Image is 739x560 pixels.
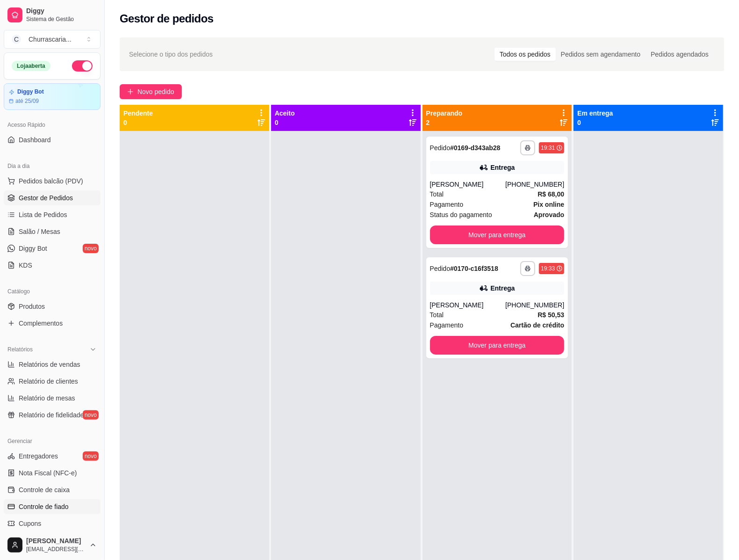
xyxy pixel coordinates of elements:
[4,174,100,189] button: Pedidos balcão (PDV)
[510,321,564,329] strong: Cartão de crédito
[4,241,100,256] a: Diggy Botnovo
[4,83,100,110] a: Diggy Botaté 25/09
[577,109,613,118] p: Em entrega
[19,302,45,311] span: Produtos
[4,224,100,239] a: Salão / Mesas
[430,210,492,220] span: Status do pagamento
[430,144,451,152] span: Pedido
[4,516,100,531] a: Cupons
[19,393,75,403] span: Relatório de mesas
[26,537,86,545] span: [PERSON_NAME]
[430,300,506,310] div: [PERSON_NAME]
[577,118,613,127] p: 0
[505,300,564,310] div: [PHONE_NUMBER]
[12,61,50,71] div: Loja aberta
[533,201,564,208] strong: Pix online
[19,377,78,386] span: Relatório de clientes
[26,15,97,23] span: Sistema de Gestão
[538,311,564,319] strong: R$ 50,53
[19,193,73,203] span: Gestor de Pedidos
[19,135,51,145] span: Dashboard
[4,299,100,314] a: Produtos
[430,189,444,199] span: Total
[4,449,100,464] a: Entregadoresnovo
[4,258,100,273] a: KDS
[430,265,451,272] span: Pedido
[490,284,515,293] div: Entrega
[538,190,564,198] strong: R$ 68,00
[4,534,100,556] button: [PERSON_NAME][EMAIL_ADDRESS][DOMAIN_NAME]
[12,35,21,44] span: C
[15,97,39,105] article: até 25/09
[19,210,67,219] span: Lista de Pedidos
[541,265,555,272] div: 19:33
[534,211,564,218] strong: aprovado
[137,87,174,97] span: Novo pedido
[490,163,515,172] div: Entrega
[4,391,100,406] a: Relatório de mesas
[19,244,47,253] span: Diggy Bot
[26,545,86,553] span: [EMAIL_ADDRESS][DOMAIN_NAME]
[19,261,32,270] span: KDS
[120,84,182,99] button: Novo pedido
[17,88,44,95] article: Diggy Bot
[426,118,463,127] p: 2
[4,159,100,174] div: Dia a dia
[556,48,646,61] div: Pedidos sem agendamento
[19,319,63,328] span: Complementos
[4,284,100,299] div: Catálogo
[19,176,83,186] span: Pedidos balcão (PDV)
[7,346,33,353] span: Relatórios
[430,320,464,330] span: Pagamento
[430,199,464,210] span: Pagamento
[4,4,100,26] a: DiggySistema de Gestão
[19,227,60,236] span: Salão / Mesas
[4,482,100,497] a: Controle de caixa
[19,502,69,511] span: Controle de fiado
[19,485,70,495] span: Controle de caixa
[123,109,153,118] p: Pendente
[19,519,41,528] span: Cupons
[19,468,77,478] span: Nota Fiscal (NFC-e)
[123,118,153,127] p: 0
[505,180,564,189] div: [PHONE_NUMBER]
[4,190,100,205] a: Gestor de Pedidos
[19,360,80,369] span: Relatórios de vendas
[4,434,100,449] div: Gerenciar
[120,11,214,26] h2: Gestor de pedidos
[646,48,714,61] div: Pedidos agendados
[4,132,100,147] a: Dashboard
[19,451,58,461] span: Entregadores
[72,60,93,72] button: Alterar Status
[4,357,100,372] a: Relatórios de vendas
[430,180,506,189] div: [PERSON_NAME]
[430,225,565,244] button: Mover para entrega
[4,465,100,480] a: Nota Fiscal (NFC-e)
[426,109,463,118] p: Preparando
[26,7,97,15] span: Diggy
[4,117,100,132] div: Acesso Rápido
[4,30,100,49] button: Select a team
[4,407,100,422] a: Relatório de fidelidadenovo
[430,310,444,320] span: Total
[275,109,295,118] p: Aceito
[4,207,100,222] a: Lista de Pedidos
[275,118,295,127] p: 0
[4,374,100,389] a: Relatório de clientes
[450,265,498,272] strong: # 0170-c16f3518
[495,48,556,61] div: Todos os pedidos
[19,410,84,420] span: Relatório de fidelidade
[541,144,555,152] div: 19:31
[4,499,100,514] a: Controle de fiado
[129,49,213,59] span: Selecione o tipo dos pedidos
[29,35,72,44] div: Churrascaria ...
[430,336,565,355] button: Mover para entrega
[127,88,134,95] span: plus
[4,316,100,331] a: Complementos
[450,144,500,152] strong: # 0169-d343ab28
